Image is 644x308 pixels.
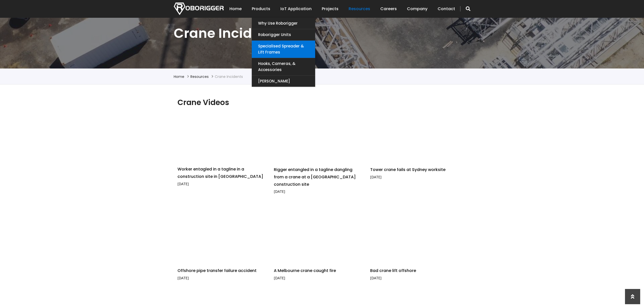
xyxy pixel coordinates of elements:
[349,1,370,17] a: Resources
[274,113,365,164] iframe: YouTube video player
[370,113,461,164] iframe: YouTube video player
[177,214,269,265] iframe: YouTube video player
[177,181,189,186] span: [DATE]
[380,1,397,17] a: Careers
[215,74,243,80] li: Crane Incidents
[274,267,363,282] p: A Melbourne crane caught fire
[370,166,459,181] p: Tower crane fails at Sydney worksite
[229,1,242,17] a: Home
[252,29,315,40] a: Roborigger Units
[252,1,270,17] a: Products
[190,74,209,79] a: Resources
[274,276,285,280] span: [DATE]
[252,18,315,29] a: Why use Roborigger
[322,1,338,17] a: Projects
[370,267,459,282] p: Bad crane lift offshore
[174,3,224,15] img: Nortech
[274,214,365,265] iframe: YouTube video player
[252,41,315,58] a: Specialised Spreader & Lift Frames
[407,1,427,17] a: Company
[370,214,461,265] iframe: YouTube video player
[370,175,382,179] span: [DATE]
[274,189,285,194] span: [DATE]
[174,25,470,42] h1: Crane Incidents
[252,58,315,75] a: Hooks, Cameras, & Accessories
[370,276,382,280] span: [DATE]
[177,267,266,282] p: Offshore pipe transfer failure accident
[174,74,184,79] a: Home
[177,112,269,164] iframe: YouTube video player
[177,166,266,187] p: Worker entagled in a tagline in a construction site in [GEOGRAPHIC_DATA]
[274,166,363,195] p: Rigger entangled in a tagline dangling from a crane at a [GEOGRAPHIC_DATA] construction site
[280,1,312,17] a: IoT Application
[438,1,455,17] a: Contact
[177,276,189,280] span: [DATE]
[252,76,315,87] a: [PERSON_NAME]
[177,97,266,108] h1: Crane Videos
